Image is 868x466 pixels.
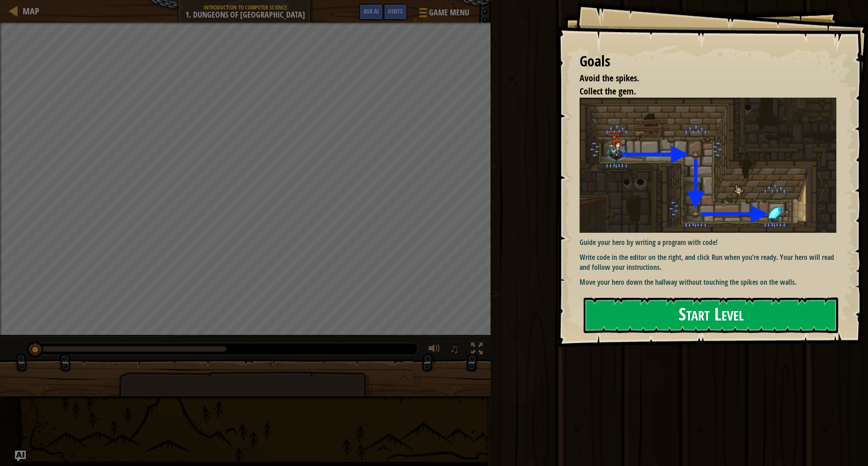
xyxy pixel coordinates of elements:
img: Dungeons of kithgard [580,98,843,233]
a: Map [18,5,39,17]
button: Ask AI [15,451,26,461]
p: Move your hero down the hallway without touching the spikes on the walls. [580,277,843,287]
span: ♫ [450,342,459,356]
p: Guide your hero by writing a program with code! [580,237,843,248]
li: Collect the gem. [568,85,834,98]
p: Write code in the editor on the right, and click Run when you’re ready. Your hero will read it an... [580,252,843,273]
div: Goals [580,51,836,72]
li: Avoid the spikes. [568,72,834,85]
span: Game Menu [429,7,469,19]
span: Map [23,5,39,17]
span: Hints [388,7,403,15]
button: Adjust volume [425,341,443,359]
button: ♫ [448,341,463,359]
button: Ask AI [359,4,383,20]
button: Start Level [584,297,838,333]
button: Game Menu [412,4,475,25]
span: Ask AI [363,7,379,15]
button: Toggle fullscreen [468,341,486,359]
span: Collect the gem. [580,85,636,97]
span: Avoid the spikes. [580,72,639,84]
